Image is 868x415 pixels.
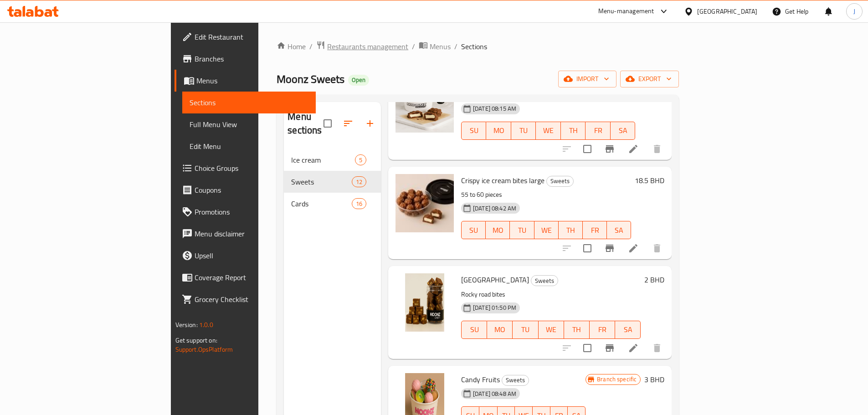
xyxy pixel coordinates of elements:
span: Branches [195,53,308,64]
div: items [352,198,366,209]
button: delete [646,237,668,259]
span: TH [562,224,579,237]
span: WE [538,224,555,237]
span: J [853,6,855,16]
span: Grocery Checklist [195,294,308,305]
span: Upsell [195,250,308,261]
a: Grocery Checklist [175,288,316,310]
button: FR [590,321,615,339]
button: Branch-specific-item [599,237,621,259]
p: Rocky road bites [461,289,641,300]
a: Edit menu item [628,343,639,354]
a: Edit menu item [628,143,639,154]
nav: Menu sections [284,145,381,218]
span: Coupons [195,184,308,195]
span: Version: [175,319,198,331]
span: TU [515,124,533,137]
span: Menus [430,41,451,52]
a: Branches [175,48,316,70]
button: TU [511,122,536,140]
span: Open [348,76,369,84]
button: SA [615,321,641,339]
div: Ice cream5 [284,149,381,171]
span: Crispy ice cream bites large [461,174,544,187]
span: MO [490,124,508,137]
span: Edit Restaurant [195,31,308,42]
div: Sweets [531,275,558,286]
li: / [454,41,457,52]
button: TU [513,321,538,339]
span: [DATE] 08:48 AM [469,389,520,398]
span: 12 [352,178,366,186]
button: MO [487,321,513,339]
span: export [627,73,672,85]
span: 1.0.0 [199,319,213,331]
a: Coverage Report [175,266,316,288]
a: Menus [419,41,451,52]
a: Edit menu item [628,243,639,254]
button: delete [646,138,668,160]
span: SU [465,224,482,237]
button: TH [564,321,590,339]
span: 16 [352,200,366,208]
button: delete [646,337,668,359]
span: [DATE] 08:42 AM [469,204,520,213]
span: TH [568,323,586,336]
span: Get support on: [175,334,217,346]
span: Edit Menu [190,141,308,152]
a: Edit Menu [182,135,316,157]
span: FR [589,124,607,137]
a: Upsell [175,245,316,266]
button: SU [461,321,487,339]
span: MO [489,224,506,237]
button: MO [486,221,510,239]
span: Sections [461,41,487,52]
button: Branch-specific-item [599,337,621,359]
span: 5 [355,156,366,164]
span: Menu disclaimer [195,228,308,239]
a: Menus [175,70,316,92]
button: WE [539,321,564,339]
button: Branch-specific-item [599,138,621,160]
a: Menu disclaimer [175,223,316,245]
span: WE [539,124,557,137]
a: Coupons [175,179,316,201]
span: MO [491,323,509,336]
span: WE [542,323,560,336]
div: Sweets [546,176,574,187]
span: FR [593,323,611,336]
span: FR [586,224,603,237]
span: Coverage Report [195,272,308,283]
button: MO [486,122,511,140]
span: Promotions [195,206,308,217]
li: / [412,41,415,52]
button: SA [611,122,636,140]
span: [GEOGRAPHIC_DATA] [461,273,529,287]
div: Sweets [291,176,351,187]
button: TH [561,122,586,140]
img: Crispy ice cream bites [395,74,454,133]
div: Menu-management [598,6,654,17]
h6: 2 BHD [644,273,664,286]
span: Cards [291,198,351,209]
span: SA [619,323,637,336]
span: TH [565,124,582,137]
div: items [355,154,366,165]
a: Choice Groups [175,157,316,179]
span: Ice cream [291,154,355,165]
span: Branch specific [593,375,640,384]
span: Select to update [578,338,597,358]
span: Sweets [547,176,573,186]
button: SA [607,221,631,239]
button: SU [461,221,486,239]
button: WE [536,122,561,140]
button: SU [461,122,486,140]
span: Sort sections [337,113,359,134]
img: Crispy ice cream bites large [395,174,454,232]
button: WE [534,221,559,239]
button: import [558,71,616,87]
span: Menus [196,75,308,86]
button: FR [586,122,611,140]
